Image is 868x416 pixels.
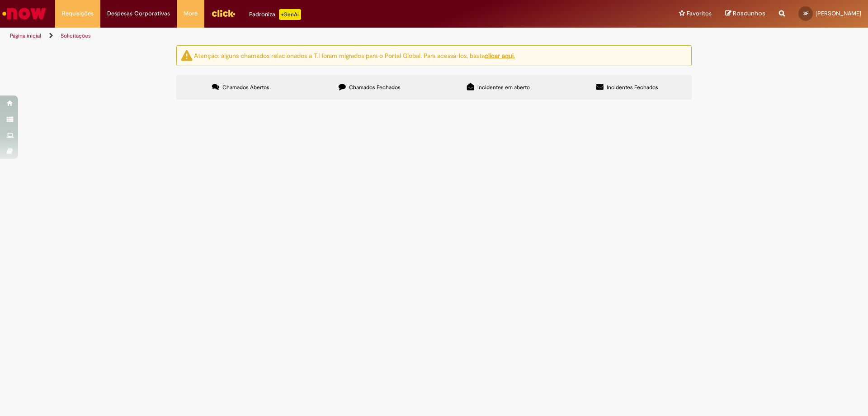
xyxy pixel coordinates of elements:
[194,51,515,59] ng-bind-html: Atenção: alguns chamados relacionados a T.I foram migrados para o Portal Global. Para acessá-los,...
[733,9,765,18] span: Rascunhos
[477,84,530,91] span: Incidentes em aberto
[10,32,41,39] a: Página inicial
[1,5,47,23] img: ServiceNow
[816,10,861,17] span: [PERSON_NAME]
[62,9,94,18] span: Requisições
[107,9,170,18] span: Despesas Corporativas
[184,9,198,18] span: More
[687,9,712,18] span: Favoritos
[279,9,301,20] p: +GenAi
[607,84,658,91] span: Incidentes Fechados
[211,6,236,20] img: click_logo_yellow_360x200.png
[61,32,91,39] a: Solicitações
[249,9,301,20] div: Padroniza
[803,10,808,16] span: SF
[725,10,765,18] a: Rascunhos
[485,51,515,59] a: clicar aqui.
[7,28,572,44] ul: Trilhas de página
[349,84,401,91] span: Chamados Fechados
[222,84,269,91] span: Chamados Abertos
